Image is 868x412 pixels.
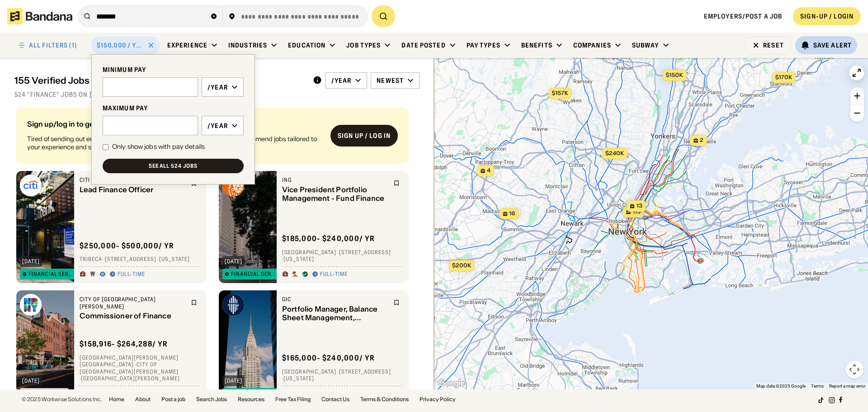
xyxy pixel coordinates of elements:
span: $157k [552,90,568,96]
div: MAXIMUM PAY [103,104,244,112]
span: 16 [509,210,515,218]
a: Post a job [161,397,185,402]
div: [GEOGRAPHIC_DATA][PERSON_NAME][GEOGRAPHIC_DATA] · City of [GEOGRAPHIC_DATA][PERSON_NAME] · [GEOGR... [80,354,201,382]
div: 524 "finance" jobs on [DOMAIN_NAME] [14,90,420,99]
a: Terms (opens in new tab) [811,384,824,388]
div: See all 524 jobs [149,163,198,169]
img: ING logo [222,175,244,196]
div: Tired of sending out endless job applications? Bandana Match Team will recommend jobs tailored to... [27,135,323,151]
div: /year [208,122,228,130]
img: GIC logo [222,294,244,316]
div: [DATE] [225,378,242,384]
div: Sign up/log in to get job matches [27,120,323,128]
div: 155 Verified Jobs [14,75,306,86]
div: $ 185,000 - $240,000 / yr [282,234,375,243]
div: Companies [573,41,611,49]
div: Full-time [320,271,348,278]
div: $ 250,000 - $500,000 / yr [80,241,174,251]
a: Free Tax Filing [275,397,311,402]
div: Portfolio Manager, Balance Sheet Management, Securities Finance [282,305,388,322]
div: Commissioner of Finance [80,312,185,321]
span: $150k [666,71,683,78]
div: [DATE] [22,378,40,384]
span: 115 [632,208,641,216]
div: Industries [228,41,267,49]
div: $150,000 / year [97,41,144,49]
a: Search Jobs [196,397,227,402]
img: Citi logo [20,175,42,196]
div: Lead Finance Officer [80,185,185,194]
div: Newest [377,76,404,85]
div: ING [282,176,388,184]
div: [DATE] [22,259,40,264]
div: Financial Services [28,271,75,277]
a: About [135,397,151,402]
div: Pay Types [467,41,500,49]
div: $ 165,000 - $240,000 / yr [282,353,375,363]
div: Date Posted [401,41,445,49]
img: Google [436,378,466,389]
div: Subway [632,41,659,49]
div: SIGN-UP / LOGIN [800,12,854,20]
span: $240k [605,150,624,156]
div: Full-time [118,271,145,278]
div: Only show jobs with pay details [112,142,205,152]
div: © 2025 Workwise Solutions Inc. [22,397,102,402]
a: Terms & Conditions [360,397,409,402]
span: 4 [487,167,491,175]
a: Home [109,397,124,402]
div: Financial Services [231,271,277,277]
div: GIC [282,296,388,303]
div: [DATE] [225,259,242,264]
span: 13 [637,202,642,210]
div: grid [14,104,420,389]
div: $ 158,916 - $264,288 / yr [80,339,168,349]
div: City of [GEOGRAPHIC_DATA][PERSON_NAME] [80,296,185,310]
img: City of New Rochelle logo [20,294,42,316]
a: Open this area in Google Maps (opens a new window) [436,378,466,389]
a: Employers/Post a job [704,12,782,20]
a: Privacy Policy [420,397,456,402]
div: Vice President Portfolio Management - Fund Finance [282,185,388,203]
div: ALL FILTERS (1) [29,42,77,48]
a: Report a map error [829,384,865,388]
a: Resources [238,397,264,402]
div: Reset [763,42,784,48]
input: Only show jobs with pay details [103,144,108,150]
div: [GEOGRAPHIC_DATA] · [STREET_ADDRESS] · [US_STATE] [282,249,403,263]
div: Education [288,41,325,49]
img: Bandana logotype [7,8,72,24]
span: $200k [452,262,471,269]
div: Sign up / Log in [338,132,391,140]
div: Job Types [346,41,381,49]
div: MINIMUM PAY [103,66,244,74]
div: TriBeCa · [STREET_ADDRESS] · [US_STATE] [80,256,201,263]
div: /year [208,83,228,91]
div: Experience [167,41,208,49]
div: [GEOGRAPHIC_DATA] · [STREET_ADDRESS] · [US_STATE] [282,368,403,382]
span: 2 [700,137,703,144]
span: Map data ©2025 Google [756,384,806,388]
div: /year [331,76,352,85]
div: Save Alert [813,41,852,49]
div: Benefits [521,41,552,49]
span: $170k [775,74,792,81]
div: Citi [80,176,185,184]
a: Contact Us [321,397,349,402]
button: Map camera controls [845,360,863,379]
